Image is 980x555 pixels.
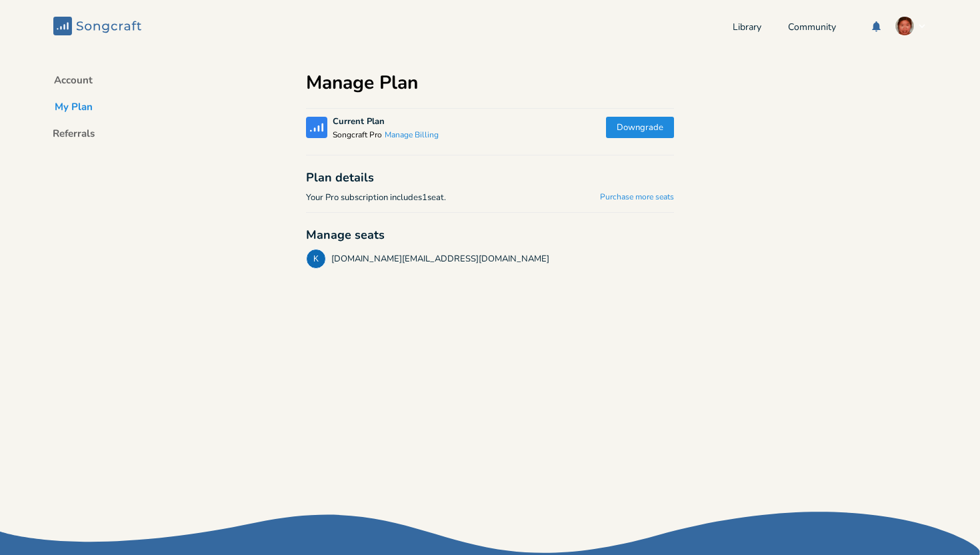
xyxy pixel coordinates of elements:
button: My Plan [44,100,103,119]
span: Your Pro subscription includes 1 seat . [306,191,446,204]
button: Downgrade [606,117,674,138]
div: katefuller.video [306,249,326,269]
a: Library [733,23,761,34]
div: [DOMAIN_NAME][EMAIL_ADDRESS][DOMAIN_NAME] [331,253,549,265]
div: Plan details [306,171,674,183]
div: Manage seats [306,229,674,241]
img: Kate Fuller [895,16,915,36]
a: Purchase more seats [600,192,674,203]
button: Account [43,73,103,92]
button: Referrals [42,127,105,145]
div: Songcraft Pro [333,131,439,141]
div: Current Plan [333,117,385,126]
a: Community [788,23,836,34]
h1: Manage Plan [306,73,418,92]
button: Manage Billing [385,130,439,141]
